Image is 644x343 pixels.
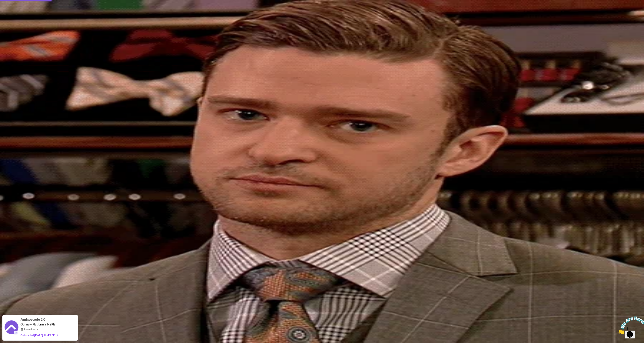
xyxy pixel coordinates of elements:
iframe: chat widget [616,315,644,336]
img: Chat attention grabber [2,2,30,20]
span: Our new Platform is HERE [21,322,55,326]
div: Get started [DATE]. It's FREE [21,333,58,338]
span: 1 [2,2,4,6]
img: provesource social proof notification image [5,320,18,335]
a: ProveSource [24,327,38,331]
span: Amigoscode 2.0 [21,317,45,322]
